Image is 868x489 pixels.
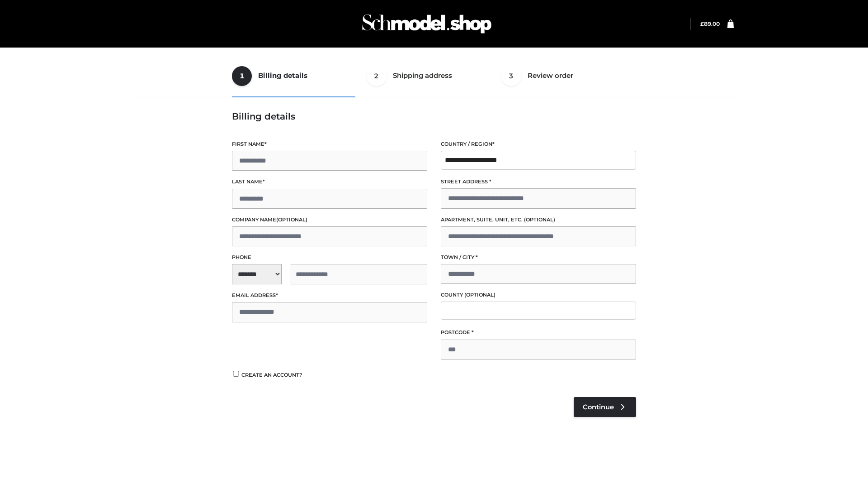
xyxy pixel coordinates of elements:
[441,328,636,337] label: Postcode
[441,291,636,299] label: County
[441,140,636,149] label: Country / Region
[241,372,302,378] span: Create an account?
[700,20,720,27] bdi: 89.00
[232,177,427,186] label: Last name
[583,403,614,411] span: Continue
[524,216,555,223] span: (optional)
[441,253,636,262] label: Town / City
[441,216,636,224] label: Apartment, suite, unit, etc.
[232,140,427,149] label: First name
[232,216,427,224] label: Company name
[276,216,307,223] span: (optional)
[232,253,427,262] label: Phone
[359,6,495,42] img: Schmodel Admin 964
[232,111,636,122] h3: Billing details
[441,177,636,186] label: Street address
[232,371,240,377] input: Create an account?
[700,20,704,27] span: £
[700,20,720,27] a: £89.00
[464,292,495,298] span: (optional)
[232,291,427,300] label: Email address
[574,397,636,417] a: Continue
